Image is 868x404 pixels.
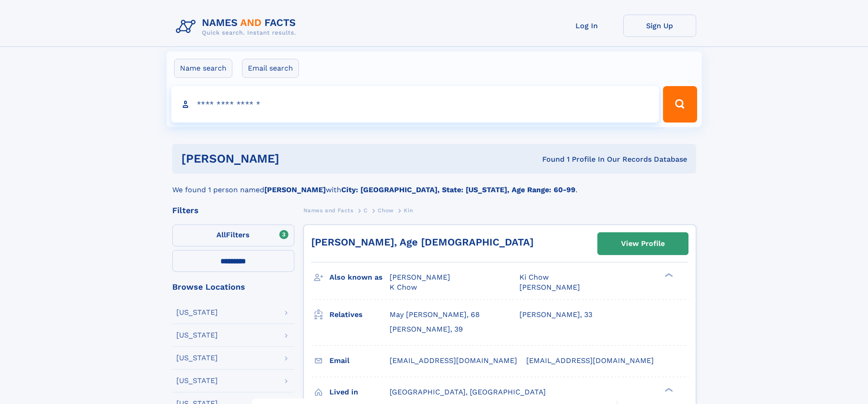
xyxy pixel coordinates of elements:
label: Name search [174,59,232,78]
span: K Chow [390,283,417,291]
a: Sign Up [623,15,696,37]
span: [EMAIL_ADDRESS][DOMAIN_NAME] [526,356,654,365]
div: ❯ [663,272,673,278]
a: Log In [550,15,623,37]
b: [PERSON_NAME] [264,185,326,194]
div: Found 1 Profile In Our Records Database [411,154,687,164]
h3: Email [329,353,390,368]
h3: Also known as [329,270,390,285]
a: Chow [378,205,393,216]
a: C [364,205,368,216]
span: Chow [378,207,393,214]
span: C [364,207,368,214]
div: Filters [172,206,294,215]
span: [PERSON_NAME] [519,283,580,291]
input: search input [171,86,659,123]
a: May [PERSON_NAME], 68 [390,310,480,320]
span: [PERSON_NAME] [390,273,450,281]
img: Logo Names and Facts [172,15,303,39]
a: Names and Facts [303,205,354,216]
h1: [PERSON_NAME] [181,153,411,164]
div: [US_STATE] [176,332,218,339]
div: [US_STATE] [176,377,218,384]
label: Filters [172,225,294,246]
div: Browse Locations [172,283,294,291]
a: [PERSON_NAME], 33 [519,310,592,320]
a: [PERSON_NAME], 39 [390,324,463,334]
a: [PERSON_NAME], Age [DEMOGRAPHIC_DATA] [311,236,534,248]
span: All [216,230,226,239]
button: Search Button [663,86,697,123]
div: [US_STATE] [176,354,218,362]
b: City: [GEOGRAPHIC_DATA], State: [US_STATE], Age Range: 60-99 [341,185,575,194]
div: [US_STATE] [176,309,218,316]
div: ❯ [663,387,673,393]
span: Kin [404,207,413,214]
div: View Profile [621,233,665,254]
h3: Relatives [329,307,390,322]
div: We found 1 person named with . [172,174,696,195]
span: [GEOGRAPHIC_DATA], [GEOGRAPHIC_DATA] [390,388,546,396]
a: View Profile [598,233,688,255]
span: Ki Chow [519,273,549,281]
span: [EMAIL_ADDRESS][DOMAIN_NAME] [390,356,517,365]
label: Email search [242,59,299,78]
h3: Lived in [329,384,390,400]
